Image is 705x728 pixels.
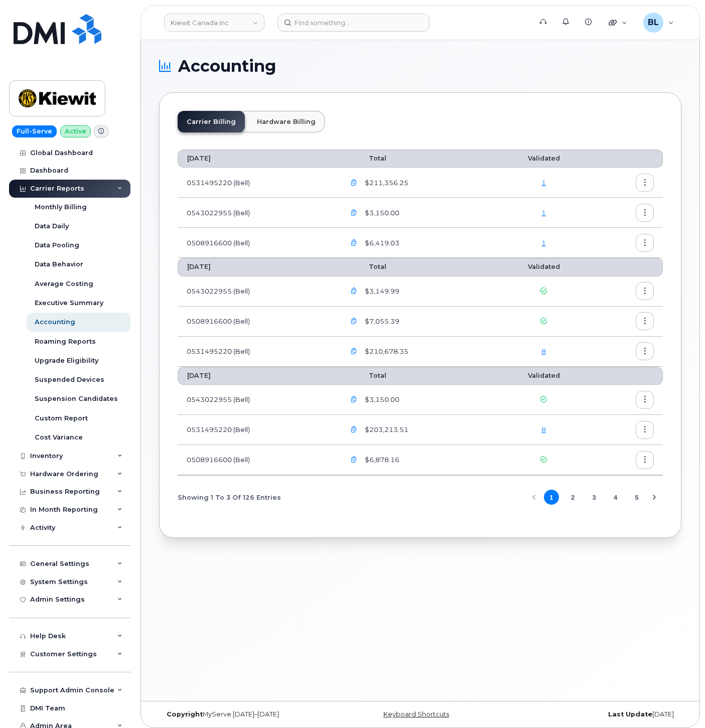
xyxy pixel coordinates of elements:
span: $203,213.51 [363,425,408,434]
th: Validated [495,258,593,276]
td: 0531495220 (Bell) [178,168,336,198]
span: $3,149.99 [363,286,399,296]
div: [DATE] [507,710,681,718]
th: Validated [495,150,593,168]
a: 1 [541,179,546,187]
span: Showing 1 To 3 Of 126 Entries [178,490,281,505]
td: 0508916600 (Bell) [178,228,336,258]
span: Total [345,263,386,270]
span: $210,678.35 [363,347,408,356]
td: 0531495220 (Bell) [178,415,336,445]
span: $3,150.00 [363,208,399,218]
button: Page 4 [608,490,623,505]
button: Next Page [647,490,662,505]
th: [DATE] [178,258,336,276]
td: 0543022955 (Bell) [178,385,336,415]
strong: Last Update [608,710,652,718]
td: 0531495220 (Bell) [178,337,336,367]
button: Page 3 [587,490,602,505]
button: Page 1 [544,490,559,505]
a: Keyboard Shortcuts [383,710,449,718]
th: [DATE] [178,367,336,385]
a: 8 [541,347,546,355]
td: 0543022955 (Bell) [178,276,336,307]
span: $211,356.25 [363,178,408,188]
a: 8 [541,425,546,433]
a: 1 [541,239,546,247]
span: $6,419.03 [363,238,399,248]
span: $7,055.39 [363,317,399,326]
strong: Copyright [167,710,203,718]
th: [DATE] [178,150,336,168]
td: 0508916600 (Bell) [178,307,336,337]
div: MyServe [DATE]–[DATE] [159,710,333,718]
span: $3,150.00 [363,395,399,404]
a: Hardware Billing [248,111,325,132]
button: Page 2 [565,490,580,505]
td: 0543022955 (Bell) [178,198,336,228]
button: Page 5 [629,490,644,505]
span: $6,878.16 [363,455,399,465]
th: Validated [495,367,593,385]
span: Total [345,155,386,162]
iframe: Messenger Launcher [661,684,697,720]
span: Total [345,372,386,379]
a: 1 [541,209,546,217]
span: Accounting [178,59,276,74]
td: 0508916600 (Bell) [178,445,336,475]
